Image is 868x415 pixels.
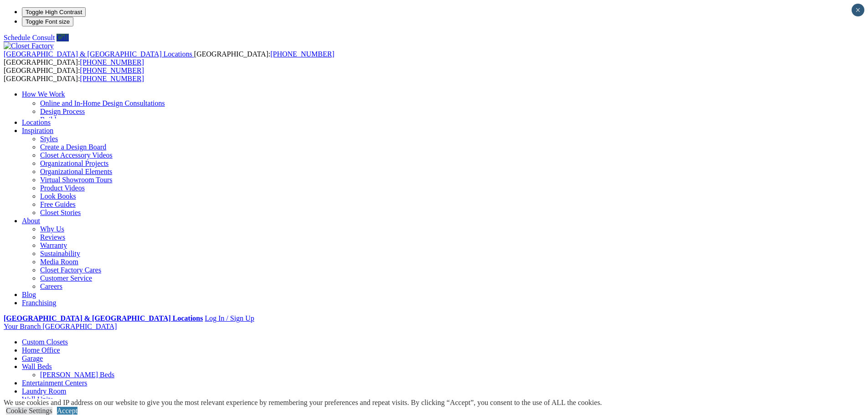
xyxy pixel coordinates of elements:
[22,291,36,298] a: Blog
[40,143,106,151] a: Create a Design Board
[6,407,52,415] a: Cookie Settings
[4,323,117,330] a: Your Branch [GEOGRAPHIC_DATA]
[22,127,53,134] a: Inspiration
[4,34,55,41] a: Schedule Consult
[22,354,43,362] a: Garage
[40,233,65,241] a: Reviews
[40,99,165,107] a: Online and In-Home Design Consultations
[40,151,113,159] a: Closet Accessory Videos
[22,217,40,225] a: About
[4,399,602,407] div: We use cookies and IP address on our website to give you the most relevant experience by remember...
[40,266,101,274] a: Closet Factory Cares
[40,250,80,257] a: Sustainability
[22,90,65,98] a: How We Work
[4,50,194,58] a: [GEOGRAPHIC_DATA] & [GEOGRAPHIC_DATA] Locations
[40,108,85,115] a: Design Process
[4,50,192,58] span: [GEOGRAPHIC_DATA] & [GEOGRAPHIC_DATA] Locations
[22,118,51,126] a: Locations
[22,338,68,346] a: Custom Closets
[22,17,73,26] button: Toggle Font size
[26,9,82,15] span: Toggle High Contrast
[4,50,334,66] span: [GEOGRAPHIC_DATA]: [GEOGRAPHIC_DATA]:
[40,241,67,249] a: Warranty
[80,75,144,82] a: [PHONE_NUMBER]
[22,363,52,370] a: Wall Beds
[40,116,56,123] a: Build
[40,184,85,192] a: Product Videos
[80,67,144,74] a: [PHONE_NUMBER]
[40,282,62,290] a: Careers
[40,168,112,175] a: Organizational Elements
[22,7,86,17] button: Toggle High Contrast
[40,258,78,266] a: Media Room
[42,323,117,330] span: [GEOGRAPHIC_DATA]
[22,299,56,307] a: Franchising
[40,209,81,216] a: Closet Stories
[40,176,113,184] a: Virtual Showroom Tours
[4,314,203,322] a: [GEOGRAPHIC_DATA] & [GEOGRAPHIC_DATA] Locations
[80,58,144,66] a: [PHONE_NUMBER]
[26,18,70,25] span: Toggle Font size
[852,4,864,16] button: Close
[40,274,92,282] a: Customer Service
[57,407,77,415] a: Accept
[4,42,54,50] img: Closet Factory
[40,135,58,143] a: Styles
[22,387,66,395] a: Laundry Room
[4,323,41,330] span: Your Branch
[40,371,114,379] a: [PERSON_NAME] Beds
[22,346,60,354] a: Home Office
[40,192,76,200] a: Look Books
[22,395,53,403] a: Wall Units
[40,225,64,233] a: Why Us
[56,34,69,41] a: Call
[205,314,254,322] a: Log In / Sign Up
[4,67,144,82] span: [GEOGRAPHIC_DATA]: [GEOGRAPHIC_DATA]:
[270,50,334,58] a: [PHONE_NUMBER]
[40,200,76,208] a: Free Guides
[22,379,87,387] a: Entertainment Centers
[40,159,108,167] a: Organizational Projects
